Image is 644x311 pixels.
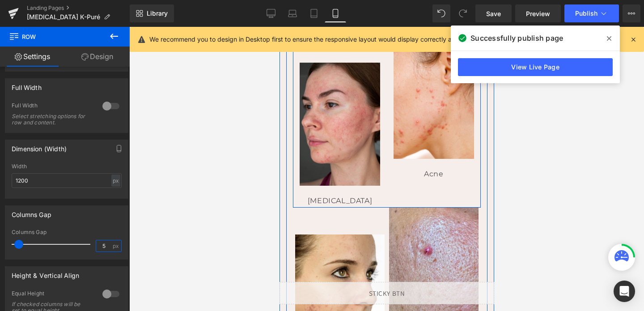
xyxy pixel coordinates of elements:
span: px [113,243,120,249]
div: Dimension (Width) [12,140,67,153]
a: Laptop [282,4,303,22]
span: Row [9,27,98,47]
div: Columns Gap [12,206,51,218]
a: Landing Pages [27,4,130,12]
span: Save [486,9,501,18]
div: Full Width [12,102,93,111]
div: Full Width [12,79,42,91]
span: Publish [575,10,597,17]
span: Library [147,9,168,17]
span: Successfully publish page [470,33,563,43]
button: Undo [432,4,450,22]
input: auto [12,173,122,188]
a: Expand / Collapse [43,9,55,22]
p: [MEDICAL_DATA] [20,168,101,181]
a: Desktop [260,4,282,22]
a: View Live Page [458,58,613,76]
button: Publish [564,4,619,22]
button: More [623,4,640,22]
a: Mobile [325,4,346,22]
div: Width [12,163,122,170]
a: Preview [515,4,561,22]
div: Select stretching options for row and content. [12,113,92,126]
a: Tablet [303,4,325,22]
span: [MEDICAL_DATA] K-Puré [27,13,100,21]
p: We recommend you to design in Desktop first to ensure the responsive layout would display correct... [149,34,559,44]
div: Equal Height [12,290,93,299]
span: Preview [526,9,550,18]
a: Design [65,47,130,67]
div: Open Intercom Messenger [614,281,635,302]
span: Row [25,9,43,22]
a: New Library [130,4,174,22]
button: Redo [454,4,472,22]
p: Acne [136,141,172,154]
div: px [111,175,120,187]
div: Height & Vertical Align [12,267,79,279]
div: Columns Gap [12,229,122,235]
